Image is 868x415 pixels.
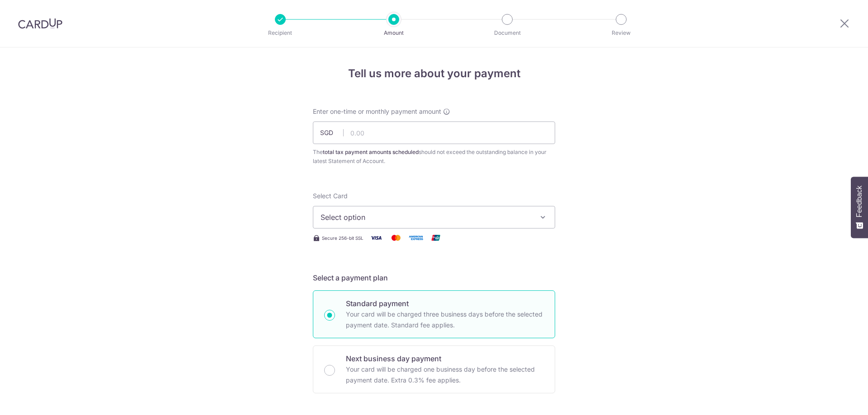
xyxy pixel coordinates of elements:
[313,148,555,166] div: The should not exceed the outstanding balance in your latest Statement of Account.
[367,232,385,243] img: Visa
[320,128,344,137] span: SGD
[247,28,314,37] p: Recipient
[321,212,531,223] span: Select option
[387,232,405,243] img: Mastercard
[313,206,555,228] button: Select option
[313,192,348,200] span: translation missing: en.payables.payment_networks.credit_card.summary.labels.select_card
[810,388,859,410] iframe: Opens a widget where you can find more information
[346,353,544,364] p: Next business day payment
[323,149,419,155] b: total tax payment amounts scheduled
[346,364,544,386] p: Your card will be charged one business day before the selected payment date. Extra 0.3% fee applies.
[346,309,544,331] p: Your card will be charged three business days before the selected payment date. Standard fee appl...
[313,65,555,82] h4: Tell us more about your payment
[313,107,441,116] span: Enter one-time or monthly payment amount
[407,232,425,243] img: American Express
[474,28,541,37] p: Document
[18,18,62,29] img: CardUp
[313,272,555,283] h5: Select a payment plan
[346,298,544,309] p: Standard payment
[427,232,445,243] img: Union Pay
[313,121,555,144] input: 0.00
[588,28,655,37] p: Review
[851,177,868,238] button: Feedback - Show survey
[360,28,427,37] p: Amount
[322,234,363,242] span: Secure 256-bit SSL
[855,186,863,217] span: Feedback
